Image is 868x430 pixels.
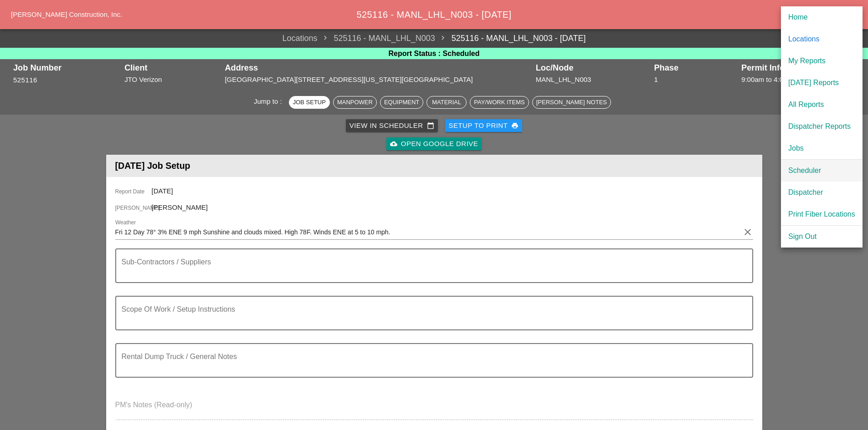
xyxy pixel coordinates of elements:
[225,75,531,85] div: [GEOGRAPHIC_DATA][STREET_ADDRESS][US_STATE][GEOGRAPHIC_DATA]
[788,143,855,154] div: Jobs
[115,187,152,196] span: Report Date
[781,203,863,225] a: Print Fiber Locations
[741,63,855,72] div: Permit Info
[124,75,220,85] div: JTO Verizon
[449,121,519,131] div: Setup to Print
[536,98,607,107] div: [PERSON_NAME] Notes
[781,160,863,182] a: Scheduler
[654,75,737,85] div: 1
[152,203,208,211] span: [PERSON_NAME]
[124,63,220,72] div: Client
[282,32,317,45] a: Locations
[289,96,330,109] button: Job Setup
[337,98,373,107] div: Manpower
[654,63,737,72] div: Phase
[445,119,523,132] button: Setup to Print
[346,119,438,132] a: View in Scheduler
[115,398,753,420] textarea: PM's Notes (Read-only)
[356,10,511,20] span: 525116 - MANL_LHL_N003 - [DATE]
[152,187,173,195] span: [DATE]
[474,98,524,107] div: Pay/Work Items
[788,187,855,198] div: Dispatcher
[781,137,863,159] a: Jobs
[386,137,482,150] a: Open Google Drive
[254,97,286,105] span: Jump to :
[781,182,863,203] a: Dispatcher
[390,140,397,147] i: cloud_upload
[13,75,37,86] button: 525116
[788,231,855,242] div: Sign Out
[741,75,855,85] div: 9:00am to 4:00pm
[788,12,855,23] div: Home
[532,96,611,109] button: [PERSON_NAME] Notes
[742,227,753,238] i: clear
[536,63,650,72] div: Loc/Node
[781,28,863,50] a: Locations
[122,308,740,329] textarea: Scope Of Work / Setup Instructions
[122,355,740,377] textarea: Rental Dump Truck / General Notes
[788,77,855,88] div: [DATE] Reports
[536,75,650,85] div: MANL_LHL_N003
[781,94,863,116] a: All Reports
[788,99,855,110] div: All Reports
[384,98,419,107] div: Equipment
[293,98,326,107] div: Job Setup
[427,122,434,129] i: calendar_today
[426,96,467,109] button: Material
[390,139,478,149] div: Open Google Drive
[225,63,531,72] div: Address
[106,155,762,177] header: [DATE] Job Setup
[380,96,423,109] button: Equipment
[122,260,740,282] textarea: Sub-Contractors / Suppliers
[349,121,434,131] div: View in Scheduler
[781,50,863,72] a: My Reports
[788,165,855,176] div: Scheduler
[788,209,855,220] div: Print Fiber Locations
[435,32,586,45] a: 525116 - MANL_LHL_N003 - [DATE]
[788,34,855,45] div: Locations
[781,6,863,28] a: Home
[470,96,529,109] button: Pay/Work Items
[511,122,519,129] i: print
[115,225,740,239] input: Weather
[11,10,122,18] a: [PERSON_NAME] Construction, Inc.
[781,116,863,137] a: Dispatcher Reports
[333,96,377,109] button: Manpower
[781,72,863,94] a: [DATE] Reports
[431,98,462,107] div: Material
[13,63,120,72] div: Job Number
[318,32,435,45] span: 525116 - MANL_LHL_N003
[788,56,855,66] div: My Reports
[788,121,855,132] div: Dispatcher Reports
[115,204,152,212] span: [PERSON_NAME]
